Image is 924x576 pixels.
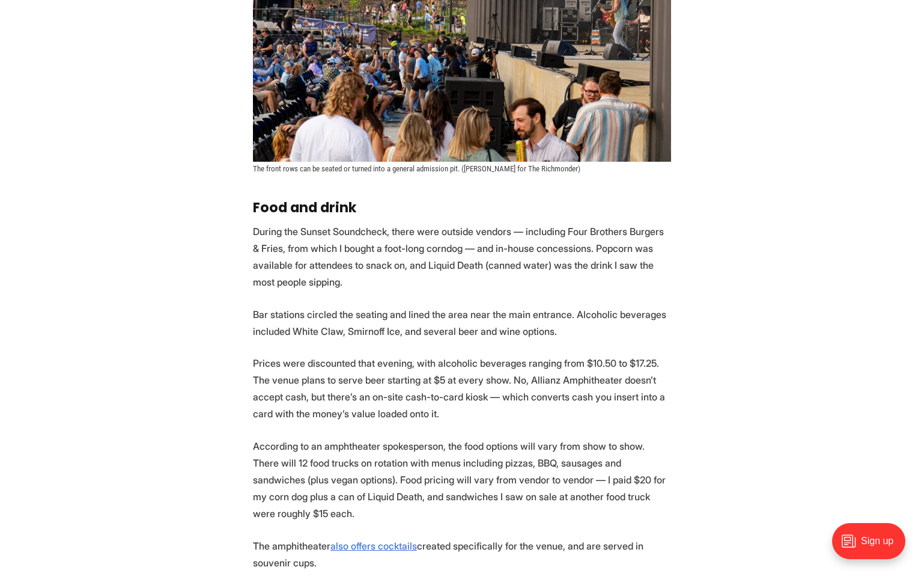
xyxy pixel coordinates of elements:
[330,540,417,552] a: also offers cocktails
[253,438,671,522] p: According to an amphtheater spokesperson, the food options will vary from show to show. There wil...
[253,355,671,422] p: Prices were discounted that evening, with alcoholic beverages ranging from $10.50 to $17.25. The ...
[253,164,580,173] span: The front rows can be seated or turned into a general admission pit. ([PERSON_NAME] for The Richm...
[253,538,671,571] p: The amphitheater created specifically for the venue, and are served in souvenir cups.
[253,306,671,340] p: Bar stations circled the seating and lined the area near the main entrance. Alcoholic beverages i...
[253,223,671,290] p: During the Sunset Soundcheck, there were outside vendors — including Four Brothers Burgers & Frie...
[253,198,357,217] strong: Food and drink
[822,517,924,576] iframe: portal-trigger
